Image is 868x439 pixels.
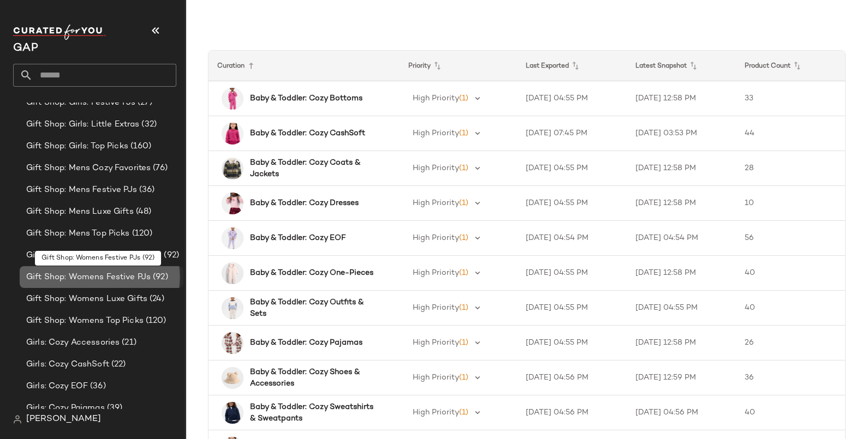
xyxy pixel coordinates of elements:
[413,94,459,103] span: High Priority
[26,380,88,393] span: Girls: Cozy EOF
[109,358,126,371] span: (22)
[250,197,359,209] b: Baby & Toddler: Cozy Dresses
[627,256,736,291] td: [DATE] 12:58 PM
[459,164,468,172] span: (1)
[250,267,373,279] b: Baby & Toddler: Cozy One-Pieces
[413,339,459,347] span: High Priority
[26,249,162,262] span: Gift Shop: Womens Cozy Favorites
[88,380,106,393] span: (36)
[517,186,626,221] td: [DATE] 04:55 PM
[250,157,380,180] b: Baby & Toddler: Cozy Coats & Jackets
[736,291,845,326] td: 40
[517,81,626,116] td: [DATE] 04:55 PM
[26,118,139,131] span: Gift Shop: Girls: Little Extras
[517,326,626,360] td: [DATE] 04:55 PM
[222,227,243,249] img: cn60213542.jpg
[736,116,845,151] td: 44
[162,249,179,262] span: (92)
[627,151,736,186] td: [DATE] 12:58 PM
[26,140,128,153] span: Gift Shop: Girls: Top Picks
[128,140,152,153] span: (160)
[26,97,135,109] span: Gift Shop: Girls: Festive PJs
[627,326,736,360] td: [DATE] 12:58 PM
[459,129,468,137] span: (1)
[222,367,243,389] img: cn60219595.jpg
[135,97,152,109] span: (27)
[413,269,459,277] span: High Priority
[26,293,147,305] span: Gift Shop: Womens Luxe Gifts
[517,221,626,256] td: [DATE] 04:54 PM
[517,256,626,291] td: [DATE] 04:55 PM
[627,51,736,81] th: Latest Snapshot
[250,128,365,139] b: Baby & Toddler: Cozy CashSoft
[627,360,736,395] td: [DATE] 12:59 PM
[222,332,243,354] img: cn60669064.jpg
[736,81,845,116] td: 33
[134,206,152,218] span: (48)
[459,304,468,312] span: (1)
[26,227,130,240] span: Gift Shop: Mens Top Picks
[459,374,468,382] span: (1)
[459,408,468,417] span: (1)
[413,374,459,382] span: High Priority
[413,234,459,242] span: High Priority
[413,304,459,312] span: High Priority
[26,271,151,284] span: Gift Shop: Womens Festive PJs
[222,88,243,110] img: cn60237670.jpg
[250,232,346,244] b: Baby & Toddler: Cozy EOF
[736,151,845,186] td: 28
[413,408,459,417] span: High Priority
[736,360,845,395] td: 36
[736,326,845,360] td: 26
[13,43,38,54] span: Current Company Name
[222,193,243,214] img: cn60331806.jpg
[627,291,736,326] td: [DATE] 04:55 PM
[26,206,134,218] span: Gift Shop: Mens Luxe Gifts
[137,184,155,196] span: (36)
[517,116,626,151] td: [DATE] 07:45 PM
[26,315,144,327] span: Gift Shop: Womens Top Picks
[151,271,168,284] span: (92)
[130,227,153,240] span: (120)
[627,395,736,430] td: [DATE] 04:56 PM
[144,315,167,327] span: (120)
[459,94,468,103] span: (1)
[250,93,362,104] b: Baby & Toddler: Cozy Bottoms
[627,81,736,116] td: [DATE] 12:58 PM
[250,401,380,424] b: Baby & Toddler: Cozy Sweatshirts & Sweatpants
[222,262,243,284] img: cn60127558.jpg
[459,269,468,277] span: (1)
[250,297,380,320] b: Baby & Toddler: Cozy Outfits & Sets
[222,123,243,145] img: cn60619664.jpg
[459,339,468,347] span: (1)
[13,415,22,424] img: svg%3e
[26,336,120,349] span: Girls: Cozy Accessories
[736,395,845,430] td: 40
[400,51,517,81] th: Priority
[26,358,109,371] span: Girls: Cozy CashSoft
[26,402,105,414] span: Girls: Cozy Pajamas
[413,129,459,137] span: High Priority
[517,51,626,81] th: Last Exported
[517,291,626,326] td: [DATE] 04:55 PM
[26,413,101,426] span: [PERSON_NAME]
[250,366,380,389] b: Baby & Toddler: Cozy Shoes & Accessories
[13,25,106,40] img: cfy_white_logo.C9jOOHJF.svg
[736,221,845,256] td: 56
[120,336,136,349] span: (21)
[459,234,468,242] span: (1)
[517,360,626,395] td: [DATE] 04:56 PM
[413,164,459,172] span: High Priority
[517,151,626,186] td: [DATE] 04:55 PM
[209,51,400,81] th: Curation
[26,184,137,196] span: Gift Shop: Mens Festive PJs
[517,395,626,430] td: [DATE] 04:56 PM
[139,118,157,131] span: (32)
[222,158,243,179] img: cn59894304.jpg
[26,162,151,175] span: Gift Shop: Mens Cozy Favorites
[151,162,168,175] span: (76)
[736,186,845,221] td: 10
[627,186,736,221] td: [DATE] 12:58 PM
[413,199,459,207] span: High Priority
[222,297,243,319] img: cn60617030.jpg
